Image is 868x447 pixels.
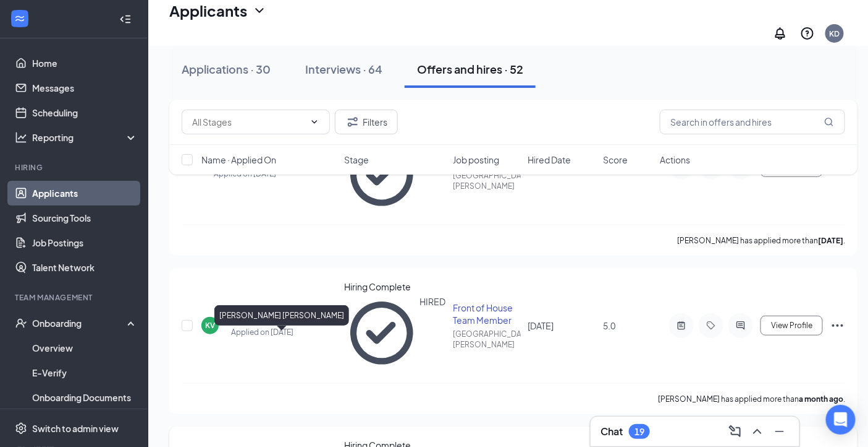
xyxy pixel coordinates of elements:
[15,422,27,435] svg: Settings
[761,316,823,336] button: View Profile
[677,235,845,246] p: [PERSON_NAME] has applied more than .
[344,154,369,166] span: Stage
[733,321,748,331] svg: ActiveChat
[15,131,27,144] svg: Analysis
[750,424,765,439] svg: ChevronUp
[660,110,845,134] input: Search in offers and hires
[32,230,138,255] a: Job Postings
[32,422,119,435] div: Switch to admin view
[32,255,138,280] a: Talent Network
[453,302,521,326] div: Front of House Team Member
[818,236,843,245] b: [DATE]
[192,115,305,129] input: All Stages
[15,317,27,329] svg: UserCheck
[15,292,135,303] div: Team Management
[205,320,215,331] div: KV
[603,320,615,331] span: 5.0
[32,51,138,76] a: Home
[201,154,276,166] span: Name · Applied On
[214,305,349,326] div: [PERSON_NAME] [PERSON_NAME]
[32,181,138,206] a: Applicants
[32,131,138,144] div: Reporting
[119,13,132,25] svg: Collapse
[799,394,843,404] b: a month ago
[771,321,812,330] span: View Profile
[830,28,840,39] div: KD
[453,154,499,166] span: Job posting
[660,154,690,166] span: Actions
[32,317,127,329] div: Onboarding
[335,110,398,134] button: Filter Filters
[830,318,845,333] svg: Ellipses
[417,61,523,77] div: Offers and hires · 52
[15,162,135,173] div: Hiring
[772,424,787,439] svg: Minimize
[528,154,571,166] span: Hired Date
[32,360,138,385] a: E-Verify
[728,424,743,439] svg: ComposeMessage
[528,320,554,331] span: [DATE]
[345,115,360,129] svg: Filter
[419,295,445,371] div: HIRED
[634,427,644,437] div: 19
[453,329,521,350] div: [GEOGRAPHIC_DATA][PERSON_NAME]
[32,385,138,410] a: Onboarding Documents
[704,321,718,331] svg: Tag
[603,154,628,166] span: Score
[344,295,419,371] svg: CheckmarkCircle
[674,321,689,331] svg: ActiveNote
[748,422,767,441] button: ChevronUp
[252,3,267,18] svg: ChevronDown
[305,61,382,77] div: Interviews · 64
[344,280,445,293] div: Hiring Complete
[32,76,138,100] a: Messages
[800,26,815,41] svg: QuestionInfo
[770,422,790,441] button: Minimize
[658,394,845,404] p: [PERSON_NAME] has applied more than .
[182,61,271,77] div: Applications · 30
[725,422,745,441] button: ComposeMessage
[826,405,856,435] div: Open Intercom Messenger
[32,336,138,360] a: Overview
[231,326,311,339] div: Applied on [DATE]
[14,12,26,25] svg: WorkstreamLogo
[310,117,319,127] svg: ChevronDown
[600,425,623,438] h3: Chat
[32,100,138,125] a: Scheduling
[773,26,788,41] svg: Notifications
[824,117,834,127] svg: MagnifyingGlass
[32,206,138,230] a: Sourcing Tools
